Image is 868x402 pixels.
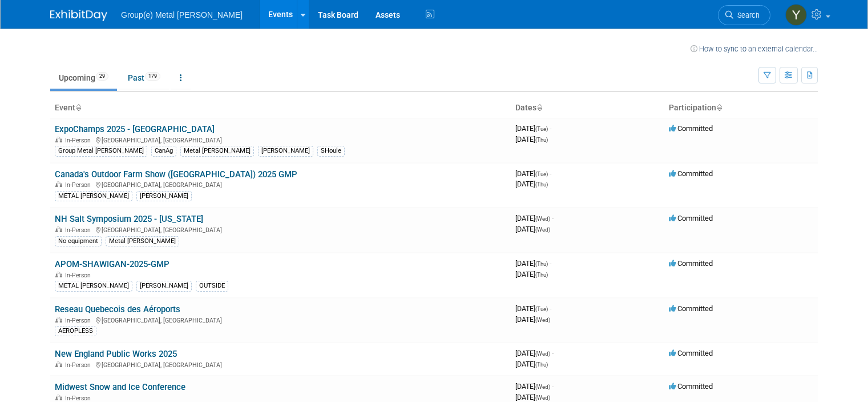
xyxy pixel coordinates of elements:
span: (Tue) [535,126,548,132]
span: - [550,259,551,268]
span: In-Person [65,361,94,369]
img: In-Person Event [55,226,62,232]
div: [GEOGRAPHIC_DATA], [GEOGRAPHIC_DATA] [55,225,506,234]
span: 179 [145,72,160,81]
a: NH Salt Symposium 2025 - [US_STATE] [55,214,203,224]
span: [DATE] [515,169,551,178]
span: (Thu) [535,261,548,267]
span: (Wed) [535,226,550,233]
a: APOM-SHAWIGAN-2025-GMP [55,259,169,269]
div: No equipment [55,236,102,246]
span: In-Person [65,272,94,279]
div: Metal [PERSON_NAME] [180,146,254,156]
span: Committed [669,214,713,222]
img: In-Person Event [55,317,62,323]
span: (Thu) [535,361,548,368]
a: Past179 [119,67,169,89]
span: Committed [669,304,713,313]
div: METAL [PERSON_NAME] [55,191,132,201]
span: [DATE] [515,360,548,368]
img: Yannick Taillon [785,4,807,26]
div: CanAg [151,146,176,156]
span: [DATE] [515,304,551,313]
span: (Thu) [535,181,548,188]
a: Reseau Quebecois des Aéroports [55,304,180,315]
img: In-Person Event [55,181,62,187]
span: (Wed) [535,351,550,357]
span: (Wed) [535,216,550,222]
div: [GEOGRAPHIC_DATA], [GEOGRAPHIC_DATA] [55,315,506,324]
span: In-Person [65,181,94,189]
span: [DATE] [515,180,548,188]
span: (Tue) [535,306,548,312]
span: In-Person [65,137,94,144]
th: Participation [664,98,818,118]
span: (Wed) [535,384,550,390]
a: Sort by Participation Type [716,103,722,112]
span: [DATE] [515,382,554,391]
img: In-Person Event [55,395,62,400]
span: - [550,124,551,133]
div: AEROPLESS [55,326,96,336]
span: - [550,304,551,313]
span: [DATE] [515,393,550,401]
div: Group Metal [PERSON_NAME] [55,146,147,156]
span: - [552,382,554,391]
span: [DATE] [515,349,554,357]
span: Search [733,11,760,19]
a: ExpoChamps 2025 - [GEOGRAPHIC_DATA] [55,124,215,134]
img: In-Person Event [55,361,62,367]
span: - [550,169,551,178]
span: [DATE] [515,214,554,222]
a: Search [718,5,770,25]
span: [DATE] [515,270,548,278]
span: (Wed) [535,395,550,401]
span: [DATE] [515,135,548,144]
span: (Thu) [535,137,548,143]
a: Sort by Start Date [536,103,542,112]
span: In-Person [65,317,94,324]
a: How to sync to an external calendar... [691,45,818,53]
th: Event [50,98,511,118]
a: Midwest Snow and Ice Conference [55,382,185,392]
span: - [552,349,554,357]
span: [DATE] [515,124,551,133]
span: Committed [669,349,713,357]
span: (Wed) [535,317,550,323]
a: New England Public Works 2025 [55,349,177,359]
div: [PERSON_NAME] [136,191,192,201]
span: Committed [669,169,713,178]
span: Committed [669,382,713,391]
span: Committed [669,259,713,268]
img: In-Person Event [55,272,62,277]
span: Committed [669,124,713,133]
span: (Thu) [535,272,548,278]
span: [DATE] [515,259,551,268]
div: [PERSON_NAME] [258,146,313,156]
img: In-Person Event [55,137,62,142]
span: - [552,214,554,222]
span: 29 [96,72,108,81]
a: Upcoming29 [50,67,117,89]
div: [PERSON_NAME] [136,281,192,291]
span: In-Person [65,395,94,402]
span: [DATE] [515,225,550,233]
a: Sort by Event Name [75,103,81,112]
span: Group(e) Metal [PERSON_NAME] [121,10,243,19]
div: [GEOGRAPHIC_DATA], [GEOGRAPHIC_DATA] [55,135,506,144]
div: [GEOGRAPHIC_DATA], [GEOGRAPHIC_DATA] [55,180,506,189]
span: In-Person [65,226,94,234]
div: [GEOGRAPHIC_DATA], [GEOGRAPHIC_DATA] [55,360,506,369]
div: METAL [PERSON_NAME] [55,281,132,291]
div: OUTSIDE [196,281,228,291]
a: Canada's Outdoor Farm Show ([GEOGRAPHIC_DATA]) 2025 GMP [55,169,297,180]
div: Metal [PERSON_NAME] [106,236,179,246]
span: (Tue) [535,171,548,177]
div: SHoule [317,146,345,156]
img: ExhibitDay [50,10,107,21]
th: Dates [511,98,664,118]
span: [DATE] [515,315,550,324]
